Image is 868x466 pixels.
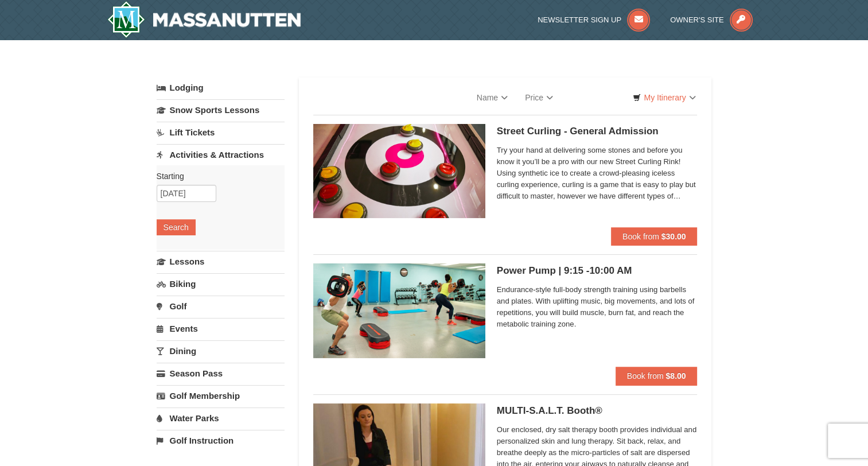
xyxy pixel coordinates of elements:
a: My Itinerary [625,89,703,106]
button: Book from $8.00 [616,367,698,385]
a: Lift Tickets [157,122,285,143]
span: Try your hand at delivering some stones and before you know it you’ll be a pro with our new Stree... [497,145,698,202]
a: Lodging [157,77,285,98]
a: Events [157,318,285,339]
h5: Power Pump | 9:15 -10:00 AM [497,265,698,277]
strong: $30.00 [661,232,686,241]
img: Massanutten Resort Logo [107,1,301,38]
a: Name [468,86,516,109]
a: Water Parks [157,407,285,429]
span: Book from [622,232,659,241]
button: Book from $30.00 [611,227,698,246]
a: Golf [157,296,285,317]
h5: Street Curling - General Admission [497,126,698,137]
a: Golf Instruction [157,430,285,451]
a: Price [516,86,562,109]
a: Snow Sports Lessons [157,99,285,121]
button: Search [157,219,196,235]
h5: MULTI-S.A.L.T. Booth® [497,405,698,417]
img: 6619873-729-39c22307.jpg [313,263,485,358]
span: Book from [627,371,664,380]
span: Newsletter Sign Up [538,15,621,24]
a: Dining [157,340,285,362]
span: Owner's Site [670,15,724,24]
a: Owner's Site [670,15,753,24]
label: Starting [157,170,276,182]
a: Lessons [157,251,285,272]
a: Golf Membership [157,385,285,406]
img: 15390471-88-44377514.jpg [313,124,485,218]
a: Activities & Attractions [157,144,285,165]
a: Newsletter Sign Up [538,15,650,24]
a: Season Pass [157,363,285,384]
span: Endurance-style full-body strength training using barbells and plates. With uplifting music, big ... [497,284,698,330]
a: Biking [157,273,285,294]
strong: $8.00 [665,371,686,380]
a: Massanutten Resort [107,1,301,38]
